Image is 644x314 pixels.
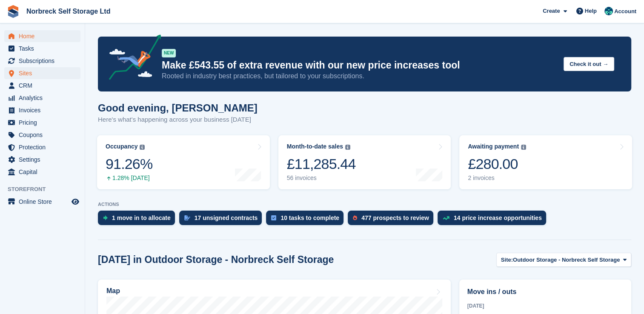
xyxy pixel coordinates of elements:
[4,55,80,67] a: menu
[438,211,550,229] a: 14 price increase opportunities
[467,287,623,297] h2: Move ins / outs
[348,211,438,229] a: 477 prospects to review
[459,135,632,189] a: Awaiting payment £280.00 2 invoices
[266,211,348,229] a: 10 tasks to complete
[564,57,614,71] button: Check it out →
[4,141,80,153] a: menu
[468,174,526,182] div: 2 invoices
[162,59,557,71] p: Make £543.55 of extra revenue with our new price increases tool
[4,92,80,104] a: menu
[604,7,613,15] img: Sally King
[614,7,636,16] span: Account
[4,80,80,91] a: menu
[543,7,560,15] span: Create
[162,49,176,57] div: NEW
[501,256,513,264] span: Site:
[184,215,190,220] img: contract_signature_icon-13c848040528278c33f63329250d36e43548de30e8caae1d1a13099fd9432cc5.svg
[19,80,70,91] span: CRM
[467,302,623,310] div: [DATE]
[103,215,108,220] img: move_ins_to_allocate_icon-fdf77a2bb77ea45bf5b3d319d69a93e2d87916cf1d5bf7949dd705db3b84f3ca.svg
[361,214,429,221] div: 477 prospects to review
[4,104,80,116] a: menu
[4,30,80,42] a: menu
[287,155,356,173] div: £11,285.44
[19,141,70,153] span: Protection
[468,155,526,173] div: £280.00
[106,287,120,295] h2: Map
[162,71,557,81] p: Rooted in industry best practices, but tailored to your subscriptions.
[70,197,80,207] a: Preview store
[287,143,343,150] div: Month-to-date sales
[521,145,526,150] img: icon-info-grey-7440780725fd019a000dd9b08b2336e03edf1995a4989e88bcd33f0948082b44.svg
[102,34,161,83] img: price-adjustments-announcement-icon-8257ccfd72463d97f412b2fc003d46551f7dbcb40ab6d574587a9cd5c0d94...
[4,117,80,128] a: menu
[97,135,270,189] a: Occupancy 91.26% 1.28% [DATE]
[443,216,449,220] img: price_increase_opportunities-93ffe204e8149a01c8c9dc8f82e8f89637d9d84a8eef4429ea346261dce0b2c0.svg
[19,67,70,79] span: Sites
[19,196,70,208] span: Online Store
[496,253,631,267] button: Site: Outdoor Storage - Norbreck Self Storage
[106,143,137,150] div: Occupancy
[98,211,179,229] a: 1 move in to allocate
[106,155,152,173] div: 91.26%
[112,214,171,221] div: 1 move in to allocate
[4,196,80,208] a: menu
[4,43,80,54] a: menu
[287,174,356,182] div: 56 invoices
[468,143,519,150] div: Awaiting payment
[271,215,276,220] img: task-75834270c22a3079a89374b754ae025e5fb1db73e45f91037f5363f120a921f8.svg
[19,55,70,67] span: Subscriptions
[19,104,70,116] span: Invoices
[19,117,70,128] span: Pricing
[8,185,85,194] span: Storefront
[195,214,258,221] div: 17 unsigned contracts
[140,145,145,150] img: icon-info-grey-7440780725fd019a000dd9b08b2336e03edf1995a4989e88bcd33f0948082b44.svg
[98,202,631,207] p: ACTIONS
[98,115,258,125] p: Here's what's happening across your business [DATE]
[19,154,70,166] span: Settings
[4,129,80,141] a: menu
[278,135,451,189] a: Month-to-date sales £11,285.44 56 invoices
[19,43,70,54] span: Tasks
[513,256,620,264] span: Outdoor Storage - Norbreck Self Storage
[4,166,80,178] a: menu
[179,211,266,229] a: 17 unsigned contracts
[98,102,258,114] h1: Good evening, [PERSON_NAME]
[454,214,542,221] div: 14 price increase opportunities
[106,174,152,182] div: 1.28% [DATE]
[280,214,339,221] div: 10 tasks to complete
[19,129,70,141] span: Coupons
[19,92,70,104] span: Analytics
[345,145,350,150] img: icon-info-grey-7440780725fd019a000dd9b08b2336e03edf1995a4989e88bcd33f0948082b44.svg
[19,166,70,178] span: Capital
[585,7,597,15] span: Help
[353,215,357,220] img: prospect-51fa495bee0391a8d652442698ab0144808aea92771e9ea1ae160a38d050c398.svg
[23,4,114,18] a: Norbreck Self Storage Ltd
[4,67,80,79] a: menu
[7,5,20,18] img: stora-icon-8386f47178a22dfd0bd8f6a31ec36ba5ce8667c1dd55bd0f319d3a0aa187defe.svg
[4,154,80,166] a: menu
[19,30,70,42] span: Home
[98,254,334,265] h2: [DATE] in Outdoor Storage - Norbreck Self Storage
